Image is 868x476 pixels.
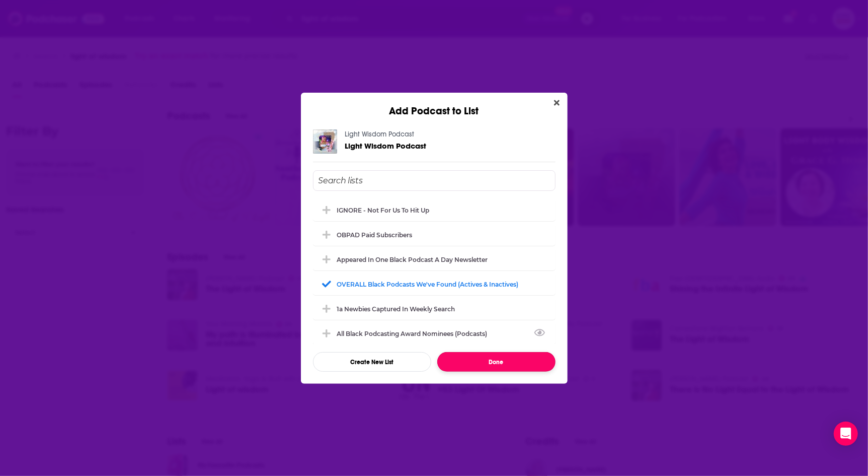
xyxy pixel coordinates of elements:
div: 1a Newbies captured in weekly search [337,305,455,313]
div: OVERALL Black podcasts we've found (actives & inactives) [337,281,519,288]
input: Search lists [313,170,556,191]
button: Done [437,352,556,372]
span: Light Wisdom Podcast [345,141,427,151]
button: View Link [488,335,494,336]
a: Light Wisdom Podcast [345,142,427,150]
div: 1a Newbies captured in weekly search [313,298,556,320]
div: Appeared in One Black podcast a day newsletter [313,248,556,270]
div: Add Podcast to List [301,93,568,117]
div: Add Podcast To List [313,170,556,372]
img: Light Wisdom Podcast [313,129,337,154]
div: Appeared in One Black podcast a day newsletter [337,256,488,263]
a: Light Wisdom Podcast [345,130,415,139]
button: Close [550,97,564,109]
div: IGNORE - not for us to hit up [313,199,556,221]
button: Create New List [313,352,431,372]
div: OBPAD paid subscribers [337,231,413,239]
div: OBPAD paid subscribers [313,224,556,246]
div: IGNORE - not for us to hit up [337,207,430,214]
div: OVERALL Black podcasts we've found (actives & inactives) [313,273,556,295]
div: Open Intercom Messenger [834,422,858,446]
div: All Black Podcasting Award nominees (podcasts) [313,322,556,345]
div: All Black Podcasting Award nominees (podcasts) [337,330,494,337]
